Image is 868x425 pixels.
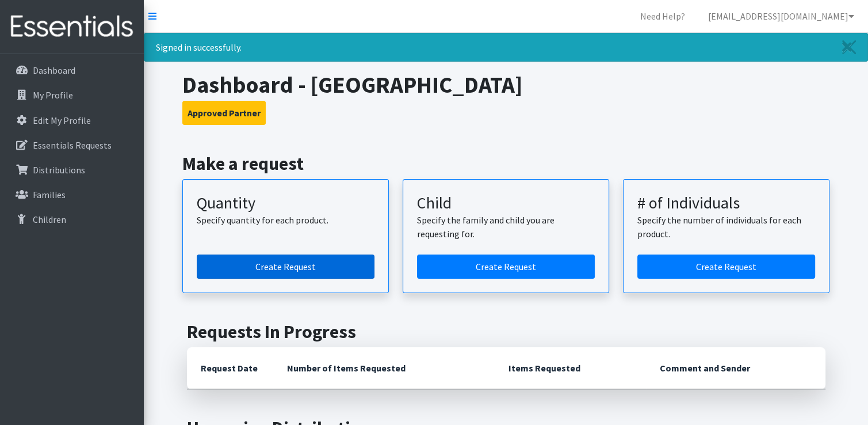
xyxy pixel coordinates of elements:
div: Signed in successfully. [144,33,868,62]
h3: # of Individuals [637,193,815,213]
p: Specify the family and child you are requesting for. [417,213,595,241]
a: Create a request by number of individuals [637,255,815,279]
p: Essentials Requests [33,139,112,151]
h2: Requests In Progress [187,321,825,343]
a: Families [5,183,139,206]
p: Specify quantity for each product. [197,213,374,227]
p: Families [33,189,66,200]
h2: Make a request [182,153,829,174]
th: Request Date [187,347,273,389]
p: Distributions [33,164,85,176]
a: Need Help? [631,5,694,28]
p: Children [33,214,66,225]
a: [EMAIL_ADDRESS][DOMAIN_NAME] [699,5,863,28]
th: Comment and Sender [646,347,825,389]
a: Essentials Requests [5,134,139,157]
p: My Profile [33,89,73,101]
img: HumanEssentials [5,7,139,46]
a: Dashboard [5,59,139,82]
a: Edit My Profile [5,109,139,132]
a: Distributions [5,158,139,181]
th: Items Requested [495,347,646,389]
a: Create a request by quantity [197,255,374,279]
a: Create a request for a child or family [417,255,595,279]
p: Edit My Profile [33,115,91,126]
a: Children [5,208,139,231]
th: Number of Items Requested [273,347,495,389]
a: Close [831,33,867,61]
h1: Dashboard - [GEOGRAPHIC_DATA] [182,71,829,98]
a: My Profile [5,84,139,107]
p: Specify the number of individuals for each product. [637,213,815,241]
p: Dashboard [33,64,75,76]
button: Approved Partner [182,101,266,125]
h3: Quantity [197,193,374,213]
h3: Child [417,193,595,213]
